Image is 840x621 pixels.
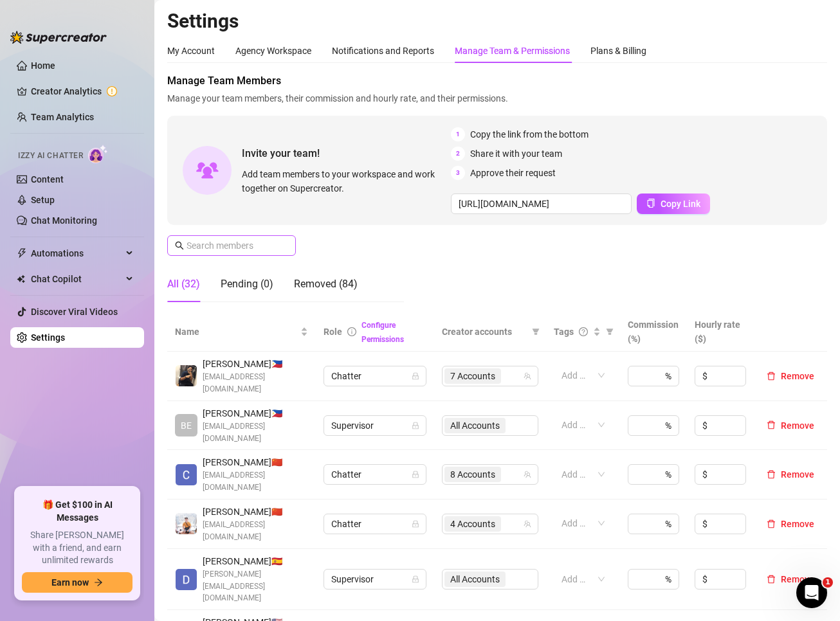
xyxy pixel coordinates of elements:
[167,9,827,33] h2: Settings
[31,174,64,184] a: Content
[176,513,197,534] img: Jayson Roa
[451,166,465,180] span: 3
[331,416,419,435] span: Supervisor
[524,520,531,528] span: team
[31,243,122,264] span: Automations
[31,269,122,289] span: Chat Copilot
[781,371,814,381] span: Remove
[203,406,308,420] span: [PERSON_NAME] 🇵🇭
[781,519,814,529] span: Remove
[412,372,419,380] span: lock
[187,239,278,253] input: Search members
[324,327,342,337] span: Role
[175,241,184,250] span: search
[331,465,419,484] span: Chatter
[31,195,55,205] a: Setup
[450,369,495,383] span: 7 Accounts
[331,366,419,386] span: Chatter
[203,505,308,519] span: [PERSON_NAME] 🇨🇳
[31,215,97,226] a: Chat Monitoring
[524,471,531,478] span: team
[781,574,814,584] span: Remove
[17,248,27,258] span: thunderbolt
[529,322,542,341] span: filter
[762,418,819,433] button: Remove
[167,73,827,89] span: Manage Team Members
[242,167,446,195] span: Add team members to your workspace and work together on Supercreator.
[31,60,55,71] a: Home
[796,577,827,608] iframe: Intercom live chat
[767,420,776,429] span: delete
[412,422,419,429] span: lock
[781,469,814,480] span: Remove
[444,467,501,482] span: 8 Accounts
[590,44,646,58] div: Plans & Billing
[94,578,103,587] span: arrow-right
[646,199,655,208] span: copy
[455,44,570,58] div: Manage Team & Permissions
[781,420,814,431] span: Remove
[412,471,419,478] span: lock
[361,321,404,344] a: Configure Permissions
[31,81,134,102] a: Creator Analytics exclamation-circle
[637,194,710,214] button: Copy Link
[444,368,501,384] span: 7 Accounts
[332,44,434,58] div: Notifications and Reports
[203,568,308,605] span: [PERSON_NAME][EMAIL_ADDRESS][DOMAIN_NAME]
[294,276,358,292] div: Removed (84)
[767,470,776,479] span: delete
[203,469,308,494] span: [EMAIL_ADDRESS][DOMAIN_NAME]
[347,327,356,336] span: info-circle
[31,112,94,122] a: Team Analytics
[451,147,465,161] span: 2
[412,520,419,528] span: lock
[603,322,616,341] span: filter
[176,569,197,590] img: Davis Armbrust
[22,529,132,567] span: Share [PERSON_NAME] with a friend, and earn unlimited rewards
[181,419,192,433] span: BE
[88,145,108,163] img: AI Chatter
[762,467,819,482] button: Remove
[762,516,819,532] button: Remove
[22,499,132,524] span: 🎁 Get $100 in AI Messages
[51,577,89,588] span: Earn now
[451,127,465,141] span: 1
[470,127,589,141] span: Copy the link from the bottom
[762,368,819,384] button: Remove
[221,276,273,292] div: Pending (0)
[175,325,298,339] span: Name
[203,554,308,568] span: [PERSON_NAME] 🇪🇸
[620,312,687,352] th: Commission (%)
[470,166,556,180] span: Approve their request
[235,44,311,58] div: Agency Workspace
[554,325,574,339] span: Tags
[767,575,776,584] span: delete
[18,150,83,162] span: Izzy AI Chatter
[442,325,527,339] span: Creator accounts
[242,145,451,161] span: Invite your team!
[203,371,308,395] span: [EMAIL_ADDRESS][DOMAIN_NAME]
[606,328,614,336] span: filter
[331,514,419,534] span: Chatter
[412,575,419,583] span: lock
[176,464,197,485] img: Charmaine Javillonar
[331,570,419,589] span: Supervisor
[661,199,700,209] span: Copy Link
[167,44,215,58] div: My Account
[532,328,540,336] span: filter
[687,312,754,352] th: Hourly rate ($)
[524,372,531,380] span: team
[444,516,501,532] span: 4 Accounts
[10,31,107,44] img: logo-BBDzfeDw.svg
[167,276,200,292] div: All (32)
[767,372,776,381] span: delete
[470,147,562,161] span: Share it with your team
[31,332,65,343] a: Settings
[17,274,25,283] img: Chat Copilot
[767,519,776,528] span: delete
[823,577,833,588] span: 1
[203,455,308,469] span: [PERSON_NAME] 🇨🇳
[167,312,316,352] th: Name
[167,91,827,105] span: Manage your team members, their commission and hourly rate, and their permissions.
[203,357,308,371] span: [PERSON_NAME] 🇵🇭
